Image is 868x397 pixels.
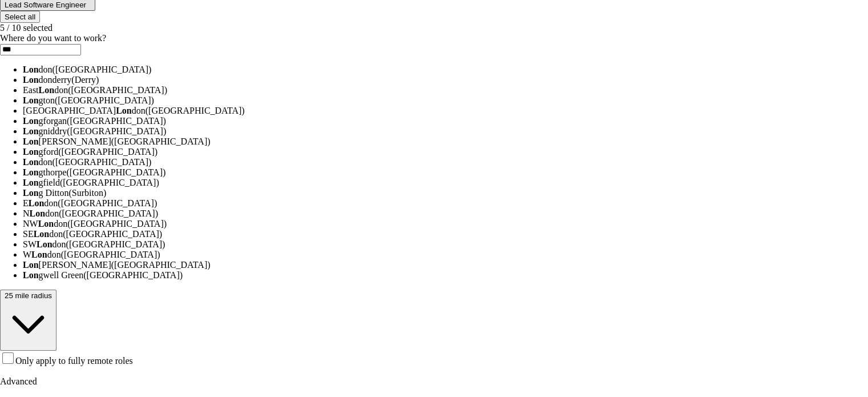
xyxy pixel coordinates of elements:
span: ([GEOGRAPHIC_DATA]) [146,106,245,115]
li: [PERSON_NAME] [23,137,868,147]
li: gford [23,147,868,157]
span: ([GEOGRAPHIC_DATA]) [55,95,154,105]
strong: Lon [23,157,39,167]
strong: Lon [23,126,39,136]
span: ([GEOGRAPHIC_DATA]) [67,219,167,228]
strong: Lon [31,250,47,259]
li: W don [23,250,868,260]
span: ([GEOGRAPHIC_DATA]) [67,126,166,136]
strong: Lon [29,198,45,208]
li: gthorpe [23,167,868,178]
span: ([GEOGRAPHIC_DATA]) [58,147,158,157]
li: [PERSON_NAME] [23,260,868,270]
li: gniddry [23,126,868,137]
strong: Lon [23,147,39,157]
strong: Lon [23,260,39,270]
li: gfield [23,178,868,188]
span: ([GEOGRAPHIC_DATA]) [59,208,158,218]
span: ([GEOGRAPHIC_DATA]) [66,239,165,249]
span: ([GEOGRAPHIC_DATA]) [53,157,152,167]
span: ([GEOGRAPHIC_DATA]) [60,178,159,187]
strong: Lon [23,188,39,198]
span: ([GEOGRAPHIC_DATA]) [67,116,166,126]
span: (Derry) [71,75,99,85]
li: N don [23,208,868,219]
li: gton [23,95,868,106]
strong: Lon [23,137,39,146]
span: ([GEOGRAPHIC_DATA]) [63,229,162,239]
strong: Lon [39,85,55,95]
strong: Lon [23,95,39,105]
input: Only apply to fully remote roles [2,352,14,364]
strong: Lon [37,239,53,249]
span: ([GEOGRAPHIC_DATA]) [68,85,167,95]
li: gforgan [23,116,868,126]
strong: Lon [38,219,54,228]
strong: Lon [116,106,132,115]
strong: Lon [30,208,46,218]
span: ([GEOGRAPHIC_DATA]) [83,270,183,280]
strong: Lon [23,167,39,177]
li: don [23,157,868,167]
span: (Surbiton) [68,188,106,198]
li: NW don [23,219,868,229]
strong: Lon [23,270,39,280]
span: ([GEOGRAPHIC_DATA]) [58,198,157,208]
li: don [23,65,868,75]
span: ([GEOGRAPHIC_DATA]) [66,167,165,177]
li: g Ditton [23,188,868,198]
li: [GEOGRAPHIC_DATA] don [23,106,868,116]
span: ([GEOGRAPHIC_DATA]) [111,137,211,146]
li: donderry [23,75,868,85]
li: E don [23,198,868,208]
span: ([GEOGRAPHIC_DATA]) [111,260,211,270]
li: gwell Green [23,270,868,280]
span: 25 mile radius [5,291,52,300]
strong: Lon [23,75,39,85]
strong: Lon [34,229,50,239]
span: ([GEOGRAPHIC_DATA]) [53,65,152,74]
li: East don [23,85,868,95]
span: Only apply to fully remote roles [15,356,133,366]
strong: Lon [23,178,39,187]
strong: Lon [23,116,39,126]
span: Lead Software Engineer [5,1,86,9]
li: SE don [23,229,868,239]
span: ([GEOGRAPHIC_DATA]) [61,250,160,259]
li: SW don [23,239,868,250]
strong: Lon [23,65,39,74]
